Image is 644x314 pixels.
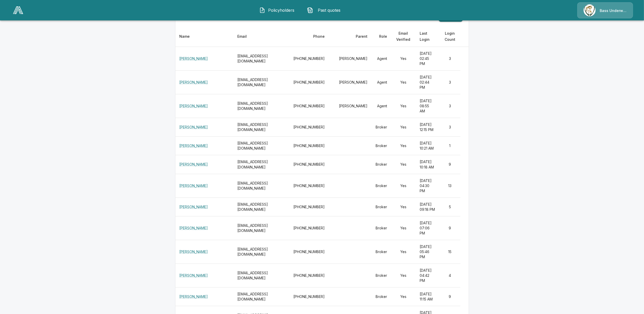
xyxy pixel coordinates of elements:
[303,4,347,17] button: Past quotes IconPast quotes
[290,240,329,264] td: [PHONE_NUMBER]
[416,198,440,216] td: [DATE] 09:18 PM
[13,6,23,14] img: AA Logo
[391,47,415,71] td: Yes
[233,198,290,216] th: [EMAIL_ADDRESS][DOMAIN_NAME]
[290,174,329,198] td: [PHONE_NUMBER]
[372,240,391,264] td: Broker
[391,240,415,264] td: Yes
[372,137,391,155] td: Broker
[416,174,440,198] td: [DATE] 04:30 PM
[372,26,391,47] th: Role
[233,94,290,118] th: [EMAIL_ADDRESS][DOMAIN_NAME]
[440,174,461,198] td: 13
[391,118,415,137] td: Yes
[391,71,415,94] td: Yes
[180,80,208,84] a: [PERSON_NAME]
[391,216,415,240] td: Yes
[440,47,461,71] td: 3
[290,198,329,216] td: [PHONE_NUMBER]
[416,94,440,118] td: [DATE] 08:55 AM
[372,47,391,71] td: Agent
[180,294,208,299] a: [PERSON_NAME]
[372,118,391,137] td: Broker
[290,155,329,174] td: [PHONE_NUMBER]
[416,26,440,47] th: Last Login
[233,216,290,240] th: [EMAIL_ADDRESS][DOMAIN_NAME]
[290,264,329,287] td: [PHONE_NUMBER]
[577,2,633,18] a: Agency IconBass Underwriters
[290,118,329,137] td: [PHONE_NUMBER]
[233,287,290,306] th: [EMAIL_ADDRESS][DOMAIN_NAME]
[233,118,290,137] th: [EMAIL_ADDRESS][DOMAIN_NAME]
[372,174,391,198] td: Broker
[233,155,290,174] th: [EMAIL_ADDRESS][DOMAIN_NAME]
[180,56,208,61] a: [PERSON_NAME]
[180,273,208,278] a: [PERSON_NAME]
[440,287,461,306] td: 9
[372,94,391,118] td: Agent
[372,287,391,306] td: Broker
[391,155,415,174] td: Yes
[440,264,461,287] td: 4
[233,137,290,155] th: [EMAIL_ADDRESS][DOMAIN_NAME]
[416,118,440,137] td: [DATE] 12:15 PM
[290,137,329,155] td: [PHONE_NUMBER]
[233,71,290,94] th: [EMAIL_ADDRESS][DOMAIN_NAME]
[391,174,415,198] td: Yes
[180,226,208,230] a: [PERSON_NAME]
[180,104,208,108] a: [PERSON_NAME]
[329,71,372,94] td: [PERSON_NAME]
[233,264,290,287] th: [EMAIL_ADDRESS][DOMAIN_NAME]
[307,7,313,13] img: Past quotes Icon
[180,125,208,129] a: [PERSON_NAME]
[391,26,415,47] th: Email Verified
[416,264,440,287] td: [DATE] 04:42 PM
[329,26,372,47] th: Parent
[584,4,596,16] img: Agency Icon
[391,264,415,287] td: Yes
[416,71,440,94] td: [DATE] 02:44 PM
[440,71,461,94] td: 3
[315,7,343,13] span: Past quotes
[180,143,208,148] a: [PERSON_NAME]
[372,198,391,216] td: Broker
[180,205,208,209] a: [PERSON_NAME]
[391,287,415,306] td: Yes
[440,26,461,47] th: Login Count
[180,162,208,166] a: [PERSON_NAME]
[372,155,391,174] td: Broker
[372,71,391,94] td: Agent
[233,47,290,71] th: [EMAIL_ADDRESS][DOMAIN_NAME]
[440,198,461,216] td: 5
[440,240,461,264] td: 15
[440,137,461,155] td: 1
[290,287,329,306] td: [PHONE_NUMBER]
[440,155,461,174] td: 9
[372,264,391,287] td: Broker
[329,47,372,71] td: [PERSON_NAME]
[416,287,440,306] td: [DATE] 11:15 AM
[233,26,290,47] th: Email
[290,216,329,240] td: [PHONE_NUMBER]
[255,4,299,17] button: Policyholders IconPolicyholders
[290,71,329,94] td: [PHONE_NUMBER]
[391,198,415,216] td: Yes
[267,7,295,13] span: Policyholders
[391,137,415,155] td: Yes
[600,8,627,13] p: Bass Underwriters
[440,216,461,240] td: 9
[290,26,329,47] th: Phone
[180,250,208,254] a: [PERSON_NAME]
[233,240,290,264] th: [EMAIL_ADDRESS][DOMAIN_NAME]
[440,118,461,137] td: 3
[180,184,208,188] a: [PERSON_NAME]
[416,216,440,240] td: [DATE] 07:06 PM
[416,240,440,264] td: [DATE] 05:46 PM
[416,47,440,71] td: [DATE] 02:45 PM
[233,174,290,198] th: [EMAIL_ADDRESS][DOMAIN_NAME]
[290,47,329,71] td: [PHONE_NUMBER]
[416,155,440,174] td: [DATE] 10:18 AM
[440,94,461,118] td: 3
